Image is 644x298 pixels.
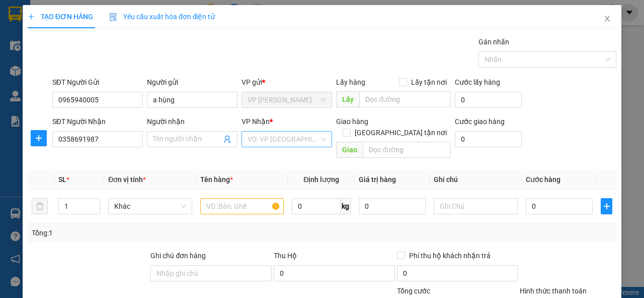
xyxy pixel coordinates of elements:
span: plus [601,202,612,210]
button: plus [601,198,612,214]
span: Tên hàng [200,175,233,184]
span: Tổng cước [397,287,430,295]
label: Cước giao hàng [455,117,505,126]
span: user-add [223,135,231,143]
div: Tổng: 1 [32,227,250,239]
input: Dọc đường [359,91,450,107]
div: Người nhận [147,116,237,127]
th: Ghi chú [430,170,522,190]
input: Cước giao hàng [455,131,522,147]
span: kg [341,198,351,214]
span: Yêu cầu xuất hóa đơn điện tử [109,13,215,21]
div: VP gửi [242,77,332,88]
input: Dọc đường [363,142,450,158]
span: [GEOGRAPHIC_DATA] tận nơi [351,127,451,138]
span: Định lượng [303,175,339,184]
span: close [603,15,611,23]
div: SĐT Người Nhận [52,116,143,127]
div: SĐT Người Gửi [52,77,143,88]
img: icon [109,13,117,21]
input: 0 [359,198,426,214]
span: Lấy tận nơi [407,77,451,88]
input: Ghi Chú [434,198,518,214]
span: Giá trị hàng [359,175,396,184]
span: SL [58,175,66,184]
input: Cước lấy hàng [455,92,522,108]
button: Close [593,5,621,33]
span: plus [31,134,46,142]
span: VP Nhận [242,117,270,126]
span: Phí thu hộ khách nhận trả [405,250,495,261]
span: Giao hàng [336,117,368,126]
button: delete [32,198,48,214]
span: plus [28,13,35,20]
label: Gán nhãn [478,38,509,46]
input: VD: Bàn, Ghế [200,198,284,214]
label: Hình thức thanh toán [520,287,587,295]
label: Cước lấy hàng [455,78,500,86]
span: Thu Hộ [274,252,297,260]
input: Ghi chú đơn hàng [150,265,272,281]
span: Đơn vị tính [108,175,146,184]
span: Giao [336,142,363,158]
label: Ghi chú đơn hàng [150,252,206,260]
span: Lấy hàng [336,78,365,86]
span: Cước hàng [526,175,560,184]
span: TẠO ĐƠN HÀNG [28,13,93,21]
span: Khác [114,199,186,214]
span: VP Hà Huy Tập [248,92,326,107]
div: Người gửi [147,77,237,88]
button: plus [31,130,47,146]
span: Lấy [336,91,359,107]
